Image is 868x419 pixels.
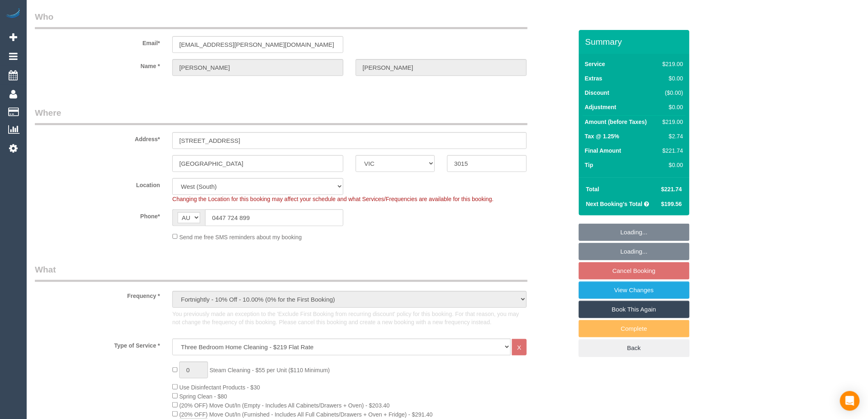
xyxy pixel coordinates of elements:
label: Phone* [29,209,166,220]
label: Discount [585,89,610,97]
div: $2.74 [659,132,683,140]
div: $0.00 [659,74,683,82]
label: Location [29,178,166,189]
label: Amount (before Taxes) [585,118,647,126]
input: Post Code* [447,155,526,172]
label: Tip [585,161,594,169]
span: (20% OFF) Move Out/In (Furnished - Includes All Full Cabinets/Drawers + Oven + Fridge) - $291.40 [179,411,433,418]
a: Book This Again [579,301,690,318]
label: Final Amount [585,147,621,155]
input: First Name* [172,59,343,76]
p: You previously made an exception to the 'Exclude First Booking from recurring discount' policy fo... [172,310,527,326]
span: Spring Clean - $80 [179,393,227,400]
legend: Who [35,11,528,29]
legend: What [35,263,528,282]
label: Service [585,60,605,68]
div: $219.00 [659,60,683,68]
a: View Changes [579,282,690,299]
legend: Where [35,107,528,125]
span: Use Disinfectant Products - $30 [179,384,260,391]
span: Send me free SMS reminders about my booking [179,234,302,240]
div: $0.00 [659,103,683,111]
img: Automaid Logo [5,8,21,20]
span: Steam Cleaning - $55 per Unit ($110 Minimum) [210,367,330,373]
label: Address* [29,132,166,143]
strong: Next Booking's Total [586,201,643,207]
span: $199.56 [661,201,682,207]
input: Phone* [205,209,343,226]
span: Changing the Location for this booking may affect your schedule and what Services/Frequencies are... [172,196,493,202]
input: Last Name* [356,59,527,76]
span: $221.74 [661,186,682,192]
label: Adjustment [585,103,617,111]
div: $221.74 [659,147,683,155]
label: Frequency * [29,289,166,300]
input: Email* [172,36,343,53]
strong: Total [586,186,599,192]
h3: Summary [585,37,685,46]
span: (20% OFF) Move Out/In (Empty - Includes All Cabinets/Drawers + Oven) - $203.40 [179,402,390,409]
a: Back [579,339,690,357]
label: Type of Service * [29,339,166,350]
div: ($0.00) [659,89,683,97]
label: Email* [29,36,166,47]
div: $219.00 [659,118,683,126]
label: Name * [29,59,166,70]
input: Suburb* [172,155,343,172]
label: Tax @ 1.25% [585,132,619,140]
label: Extras [585,74,603,82]
div: $0.00 [659,161,683,169]
div: Open Intercom Messenger [840,391,860,411]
